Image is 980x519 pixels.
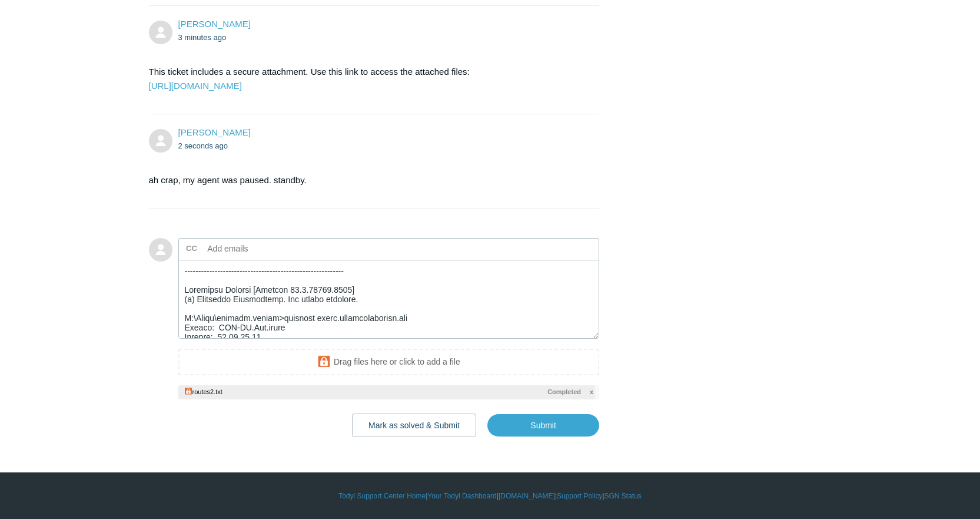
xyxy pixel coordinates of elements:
[352,414,476,437] button: Mark as solved & Submit
[149,491,832,501] div: | | | |
[547,387,581,397] span: Completed
[178,260,600,339] textarea: Add your reply
[203,240,330,257] input: Add emails
[186,240,197,257] label: CC
[178,127,251,137] span: Derrick Hansen
[149,81,242,91] a: [URL][DOMAIN_NAME]
[427,491,496,501] a: Your Todyl Dashboard
[590,387,593,397] span: x
[149,173,588,187] p: ah crap, my agent was paused. standby.
[487,414,599,437] input: Submit
[499,491,555,501] a: [DOMAIN_NAME]
[178,19,251,29] a: [PERSON_NAME]
[149,65,588,93] p: This ticket includes a secure attachment. Use this link to access the attached files:
[178,19,251,29] span: Derrick Hansen
[338,491,426,501] a: Todyl Support Center Home
[178,141,228,150] time: 08/22/2025, 09:17
[178,33,227,42] time: 08/22/2025, 09:13
[604,491,642,501] a: SGN Status
[557,491,602,501] a: Support Policy
[178,127,251,137] a: [PERSON_NAME]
